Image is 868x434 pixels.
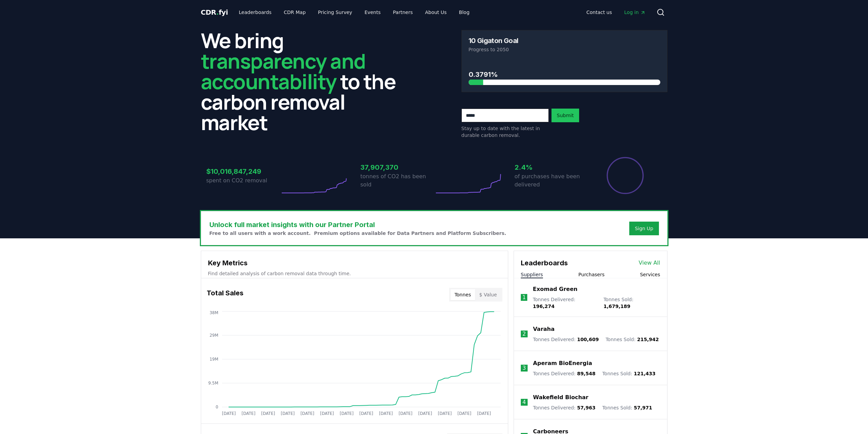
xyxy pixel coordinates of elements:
[451,289,475,300] button: Tonnes
[457,411,471,416] tspan: [DATE]
[206,166,280,177] h3: $10,016,847,249
[361,162,434,172] h3: 37,907,370
[387,6,418,18] a: Partners
[602,404,652,411] p: Tonnes Sold :
[233,6,475,18] nav: Main
[634,371,656,376] span: 121,433
[533,325,555,333] a: Varaha
[477,411,491,416] tspan: [DATE]
[208,270,501,277] p: Find detailed analysis of carbon removal data through time.
[469,46,660,53] p: Progress to 2050
[281,411,295,416] tspan: [DATE]
[312,6,357,18] a: Pricing Survey
[209,357,218,362] tspan: 19M
[461,125,549,139] p: Stay up to date with the latest in durable carbon removal.
[208,381,218,386] tspan: 9.5M
[577,405,595,410] span: 57,963
[475,289,501,300] button: $ Value
[216,405,218,409] tspan: 0
[515,162,588,172] h3: 2.4%
[201,8,228,17] a: CDR.fyi
[523,364,526,372] p: 3
[340,411,354,416] tspan: [DATE]
[577,337,599,342] span: 100,609
[209,230,506,237] p: Free to all users with a work account. Premium options available for Data Partners and Platform S...
[209,220,506,230] h3: Unlock full market insights with our Partner Portal
[216,8,219,16] span: .
[639,259,660,267] a: View All
[533,285,577,293] a: Exomad Green
[201,30,407,132] h2: We bring to the carbon removal market
[420,6,452,18] a: About Us
[418,411,432,416] tspan: [DATE]
[241,411,255,416] tspan: [DATE]
[209,333,218,338] tspan: 29M
[398,411,412,416] tspan: [DATE]
[320,411,334,416] tspan: [DATE]
[629,222,659,235] button: Sign Up
[521,258,568,268] h3: Leaderboards
[206,177,280,185] p: spent on CO2 removal
[379,411,393,416] tspan: [DATE]
[359,411,373,416] tspan: [DATE]
[361,172,434,189] p: tonnes of CO2 has been sold
[619,6,651,18] a: Log in
[438,411,452,416] tspan: [DATE]
[640,271,660,278] button: Services
[533,296,597,310] p: Tonnes Delivered :
[222,411,236,416] tspan: [DATE]
[635,225,653,232] a: Sign Up
[523,398,526,406] p: 4
[602,370,656,377] p: Tonnes Sold :
[533,404,595,411] p: Tonnes Delivered :
[533,359,592,367] a: Aperam BioEnergia
[606,156,644,195] div: Percentage of sales delivered
[209,310,218,315] tspan: 38M
[300,411,314,416] tspan: [DATE]
[522,293,526,302] p: 1
[201,8,228,16] span: CDR fyi
[533,370,595,377] p: Tonnes Delivered :
[581,6,651,18] nav: Main
[208,258,501,268] h3: Key Metrics
[454,6,475,18] a: Blog
[359,6,386,18] a: Events
[515,172,588,189] p: of purchases have been delivered
[637,337,659,342] span: 215,942
[624,9,645,16] span: Log in
[469,37,518,44] h3: 10 Gigaton Goal
[261,411,275,416] tspan: [DATE]
[469,69,660,80] h3: 0.3791%
[606,336,659,343] p: Tonnes Sold :
[581,6,617,18] a: Contact us
[634,405,652,410] span: 57,971
[207,288,244,302] h3: Total Sales
[233,6,277,18] a: Leaderboards
[533,393,588,402] a: Wakefield Biochar
[533,336,599,343] p: Tonnes Delivered :
[577,371,595,376] span: 89,548
[523,330,526,338] p: 2
[603,304,630,309] span: 1,679,189
[201,47,366,95] span: transparency and accountability
[603,296,660,310] p: Tonnes Sold :
[551,109,579,122] button: Submit
[278,6,311,18] a: CDR Map
[578,271,605,278] button: Purchasers
[533,304,555,309] span: 196,274
[521,271,543,278] button: Suppliers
